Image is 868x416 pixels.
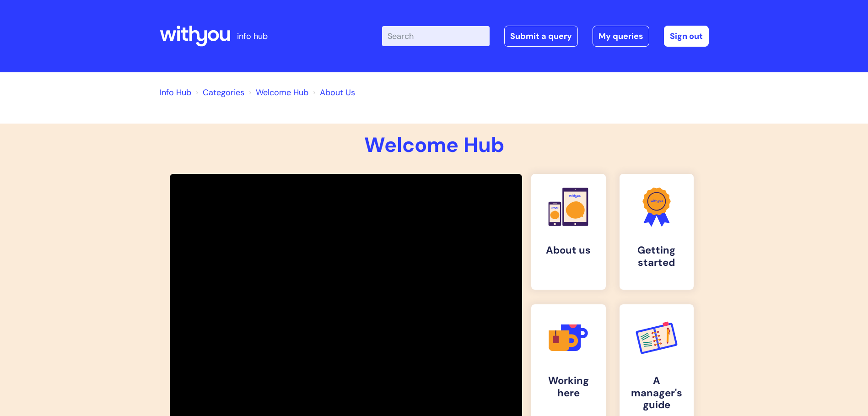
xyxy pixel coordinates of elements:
li: Welcome Hub [247,85,308,100]
p: info hub [237,29,268,43]
li: Solution home [194,85,244,100]
a: Submit a query [504,26,578,47]
input: Search [382,26,490,46]
a: Welcome Hub [256,87,308,98]
li: About Us [311,85,355,100]
h4: Getting started [627,244,687,269]
a: Sign out [664,26,709,47]
div: | - [382,26,709,47]
a: Getting started [620,174,694,290]
a: About Us [320,87,355,98]
h4: About us [539,244,598,256]
a: Categories [203,87,244,98]
iframe: Welcome to WithYou video [170,204,522,402]
a: My queries [593,26,649,47]
h4: A manager's guide [627,375,687,411]
h1: Welcome Hub [160,133,709,157]
h4: Working here [539,375,598,399]
a: About us [531,174,606,290]
a: Info Hub [160,87,191,98]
